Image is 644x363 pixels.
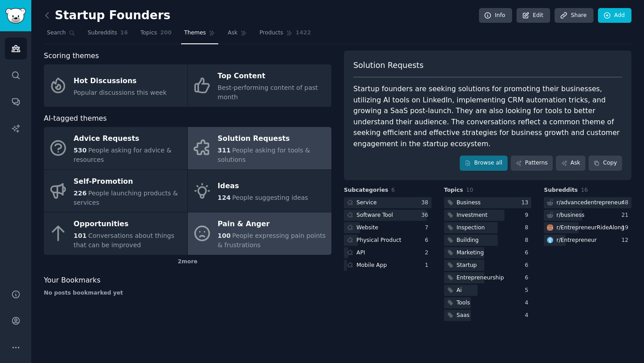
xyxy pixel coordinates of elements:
[120,29,128,37] span: 16
[353,84,622,149] div: Startup founders are seeking solutions for promoting their businesses, utilizing AI tools on Link...
[556,236,597,245] div: r/ Entrepreneur
[44,127,187,169] a: Advice Requests530People asking for advice & resources
[556,199,623,207] div: r/ advancedentrepreneur
[74,132,183,146] div: Advice Requests
[44,51,99,62] span: Scoring themes
[444,222,532,233] a: Inspection8
[344,222,432,233] a: Website7
[444,297,532,308] a: Tools4
[525,299,532,307] div: 4
[218,217,327,232] div: Pain & Anger
[74,74,167,88] div: Hot Discussions
[88,29,117,37] span: Subreddits
[188,170,331,212] a: Ideas124People suggesting ideas
[425,224,432,232] div: 7
[525,224,532,232] div: 8
[421,211,432,219] div: 36
[598,8,631,23] a: Add
[356,236,401,245] div: Physical Product
[581,187,588,193] span: 16
[457,299,470,307] div: Tools
[44,26,78,44] a: Search
[44,170,187,212] a: Self-Promotion226People launching products & services
[356,262,387,270] div: Mobile App
[74,147,172,163] span: People asking for advice & resources
[525,287,532,295] div: 5
[457,287,462,295] div: Ai
[74,232,87,239] span: 101
[85,26,131,44] a: Subreddits16
[589,156,622,171] button: Copy
[517,8,550,23] a: Edit
[181,26,219,44] a: Themes
[621,199,631,207] div: 48
[547,224,553,231] img: EntrepreneurRideAlong
[466,187,473,193] span: 10
[556,156,585,171] a: Ask
[444,235,532,246] a: Building8
[344,235,432,246] a: Physical Product6
[188,212,331,255] a: Pain & Anger100People expressing pain points & frustrations
[525,274,532,282] div: 6
[621,236,631,245] div: 12
[356,211,393,219] div: Software Tool
[457,262,477,270] div: Startup
[225,26,250,44] a: Ask
[218,179,308,194] div: Ideas
[218,232,326,249] span: People expressing pain points & frustrations
[544,186,578,194] span: Subreddits
[525,249,532,257] div: 6
[344,210,432,221] a: Software Tool36
[74,232,174,249] span: Conversations about things that can be improved
[460,156,508,171] a: Browse all
[44,275,101,286] span: Your Bookmarks
[555,8,593,23] a: Share
[544,235,631,246] a: Entrepreneurr/Entrepreneur12
[44,289,331,297] div: No posts bookmarked yet
[296,29,311,37] span: 1422
[444,186,463,194] span: Topics
[232,194,308,201] span: People suggesting ideas
[621,224,631,232] div: 19
[556,224,624,232] div: r/ EntrepreneurRideAlong
[353,60,424,71] span: Solution Requests
[218,147,231,154] span: 311
[525,312,532,320] div: 4
[525,262,532,270] div: 6
[218,232,231,239] span: 100
[544,197,631,208] a: r/advancedentrepreneur48
[74,217,183,232] div: Opportunities
[344,247,432,258] a: API2
[160,29,172,37] span: 200
[457,274,504,282] div: Entrepreneurship
[511,156,553,171] a: Patterns
[74,174,183,189] div: Self-Promotion
[444,285,532,296] a: Ai5
[479,8,512,23] a: Info
[74,89,167,96] span: Popular discussions this week
[140,29,157,37] span: Topics
[521,199,532,207] div: 13
[47,29,66,37] span: Search
[74,147,87,154] span: 530
[444,260,532,271] a: Startup6
[425,236,432,245] div: 6
[137,26,175,44] a: Topics200
[5,8,26,24] img: GummySearch logo
[256,26,314,44] a: Products1422
[188,64,331,107] a: Top ContentBest-performing content of past month
[425,249,432,257] div: 2
[44,212,187,255] a: Opportunities101Conversations about things that can be improved
[74,190,87,197] span: 226
[457,224,485,232] div: Inspection
[218,194,231,201] span: 124
[391,187,395,193] span: 6
[444,247,532,258] a: Marketing6
[525,211,532,219] div: 9
[356,199,377,207] div: Service
[457,236,479,245] div: Building
[356,249,365,257] div: API
[259,29,283,37] span: Products
[457,312,470,320] div: Saas
[457,249,484,257] div: Marketing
